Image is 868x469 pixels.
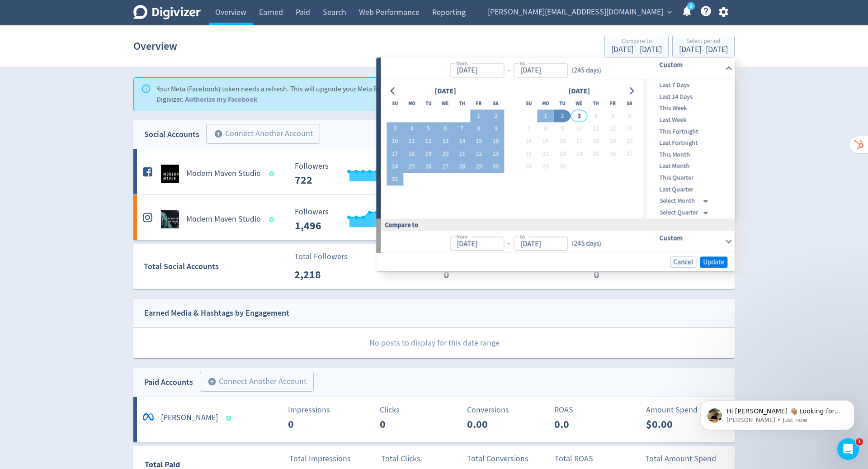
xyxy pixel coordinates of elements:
button: 9 [487,123,504,135]
button: 23 [554,148,571,161]
button: 11 [588,123,604,135]
span: add_circle [208,377,217,386]
div: Select Month [660,195,712,207]
a: Connect Another Account [199,125,320,144]
p: Total Followers [294,251,348,263]
button: 21 [520,148,537,161]
th: Monday [537,97,554,110]
a: 5 [687,2,695,10]
a: *[PERSON_NAME]Impressions0Clicks0Conversions0.00ROAS0.0Amount Spend$0.00 [133,397,735,442]
button: 24 [387,161,403,173]
span: Last Fortnight [644,138,733,148]
div: Compare to [376,218,735,231]
button: 30 [554,161,571,173]
p: 2,218 [294,266,346,283]
div: Earned Media & Hashtags by Engagement [144,307,289,320]
p: Total Clicks [381,453,463,465]
button: Go to previous month [387,85,400,97]
label: to [520,59,525,67]
svg: Followers 1,496 [290,208,426,232]
button: 7 [454,123,471,135]
h5: Modern Maven Studio [186,168,261,179]
p: Total Conversions [467,453,549,465]
th: Thursday [454,97,471,110]
div: This Week [644,103,733,114]
button: 15 [471,135,487,148]
button: Connect Another Account [206,124,320,144]
div: Last 7 Days [644,80,733,91]
label: from [456,232,467,240]
button: 19 [604,135,621,148]
div: Select period [679,38,728,46]
div: This Quarter [644,172,733,184]
a: Modern Maven Studio undefinedModern Maven Studio Followers 722 Followers 722 _ 0% Engagements 0 E... [133,149,735,194]
h5: [PERSON_NAME] [161,412,218,423]
th: Friday [471,97,487,110]
button: 23 [487,148,504,161]
th: Wednesday [437,97,453,110]
button: 6 [437,123,453,135]
button: 31 [387,173,403,186]
button: 6 [621,110,638,123]
a: Authorize my Facebook [185,95,258,104]
button: 17 [571,135,587,148]
button: Go to next month [625,85,638,97]
button: 30 [487,161,504,173]
button: Compare to[DATE] - [DATE] [604,35,669,57]
span: expand_more [665,8,674,16]
span: Last Month [644,161,733,171]
button: 14 [520,135,537,148]
iframe: Intercom live chat [837,438,859,460]
iframe: Intercom notifications message [687,381,868,445]
button: 20 [437,148,453,161]
button: 26 [604,148,621,161]
p: Conversions [467,404,549,416]
button: 13 [621,123,638,135]
span: Cancel [673,259,693,265]
button: 18 [588,135,604,148]
button: 12 [604,123,621,135]
div: Last 14 Days [644,91,733,103]
button: 27 [437,161,453,173]
button: 4 [588,110,604,123]
div: ( 245 days ) [568,238,601,249]
p: 0 [443,266,495,283]
h6: Custom [659,59,721,70]
a: Connect Another Account [193,373,314,392]
div: [DATE] - [DATE] [679,46,728,54]
p: 0 [380,416,432,432]
button: 25 [403,161,420,173]
th: Tuesday [420,97,437,110]
button: Connect Another Account [200,372,314,392]
button: 16 [554,135,571,148]
button: 5 [604,110,621,123]
button: 14 [454,135,471,148]
button: 20 [621,135,638,148]
div: from-to(245 days)Custom [381,80,735,219]
text: 5 [690,3,692,9]
th: Saturday [487,97,504,110]
button: 28 [520,161,537,173]
p: Clicks [380,404,462,416]
a: Modern Maven Studio undefinedModern Maven Studio Followers 1,496 Followers 1,496 <1% Engagements ... [133,195,735,240]
p: $0.00 [646,416,698,432]
button: 28 [454,161,471,173]
button: 3 [387,123,403,135]
button: 9 [554,123,571,135]
div: from-to(245 days)Custom [381,57,735,79]
button: 18 [403,148,420,161]
label: to [520,232,525,240]
div: [DATE] [432,85,459,97]
span: [PERSON_NAME][EMAIL_ADDRESS][DOMAIN_NAME] [488,5,663,19]
div: [DATE] [566,85,593,97]
button: 10 [571,123,587,135]
button: 29 [471,161,487,173]
h1: Overview [133,32,177,61]
button: 2 [487,110,504,123]
th: Thursday [588,97,604,110]
button: 2 [554,110,571,123]
p: Impressions [288,404,370,416]
button: 24 [571,148,587,161]
th: Wednesday [571,97,587,110]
